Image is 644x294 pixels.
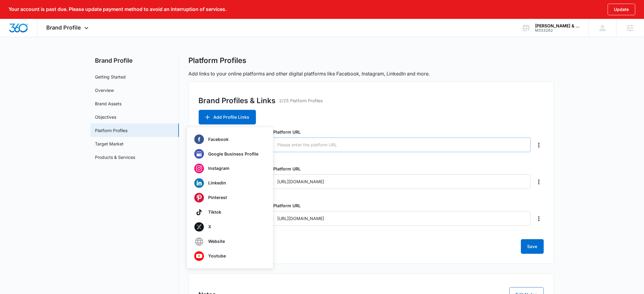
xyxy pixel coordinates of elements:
[187,249,273,264] button: Youtube
[274,129,534,135] label: Platform URL
[274,166,534,172] label: Platform URL
[208,225,211,229] p: X
[9,6,226,12] p: Your account is past due. Please update payment method to avoid an interruption of services.
[199,110,256,124] button: Add Profile Links
[208,166,229,171] p: Instagram
[271,211,531,226] input: Please enter the platform URL
[208,137,229,142] p: Facebook
[187,132,273,147] button: Facebook
[95,127,128,134] a: Platform Profiles
[90,56,179,65] h2: Brand Profile
[208,210,221,215] p: Tiktok
[95,87,114,93] a: Overview
[187,191,273,205] button: Pinterest
[47,24,81,31] span: Brand Profile
[95,114,117,120] a: Objectives
[535,23,580,28] div: account name
[521,239,544,254] button: Save
[187,147,273,161] button: Google Business Profile
[271,174,531,189] input: Please enter the platform URL
[208,181,226,185] p: Linkedin
[208,152,258,156] p: Google Business Profile
[534,214,544,224] button: Delete
[535,28,580,33] div: account id
[187,176,273,191] button: Linkedin
[208,254,226,258] p: Youtube
[95,141,124,147] a: Target Market
[187,220,273,234] button: X
[608,4,635,15] button: Update
[95,154,135,160] a: Products & Services
[187,234,273,249] button: Website
[271,138,531,152] input: Please enter the platform URL
[208,196,227,200] p: Pinterest
[279,97,323,104] p: 2/25 Platform Profiles
[208,240,225,244] p: Website
[534,177,544,187] button: Delete
[534,140,544,150] button: Delete
[187,161,273,176] button: Instagram
[187,205,273,220] button: Tiktok
[189,56,247,65] h1: Platform Profiles
[199,95,276,106] h3: Brand Profiles & Links
[37,19,99,37] div: Brand Profile
[189,70,554,77] p: Add links to your online platforms and other digital platforms like Facebook, Instagram, LinkedIn...
[95,100,122,107] a: Brand Assets
[274,202,534,209] label: Platform URL
[95,74,126,80] a: Getting Started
